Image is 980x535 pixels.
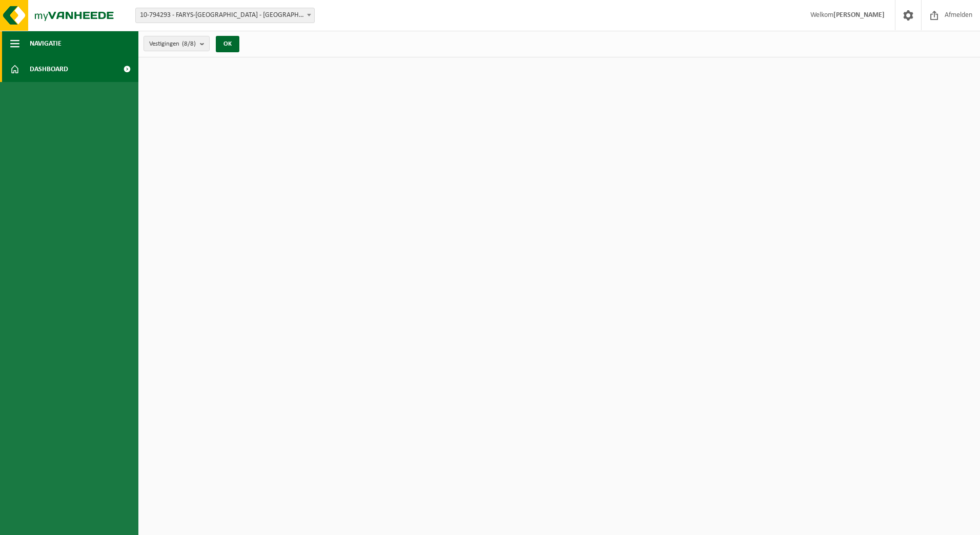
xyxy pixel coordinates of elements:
span: 10-794293 - FARYS-ASSE - ASSE [135,8,315,23]
span: Navigatie [30,31,62,56]
span: Dashboard [30,56,68,82]
button: OK [216,36,239,52]
count: (8/8) [182,40,196,47]
button: Vestigingen(8/8) [144,36,210,51]
strong: [PERSON_NAME] [833,11,885,19]
span: Vestigingen [149,36,196,52]
span: 10-794293 - FARYS-ASSE - ASSE [136,8,314,23]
